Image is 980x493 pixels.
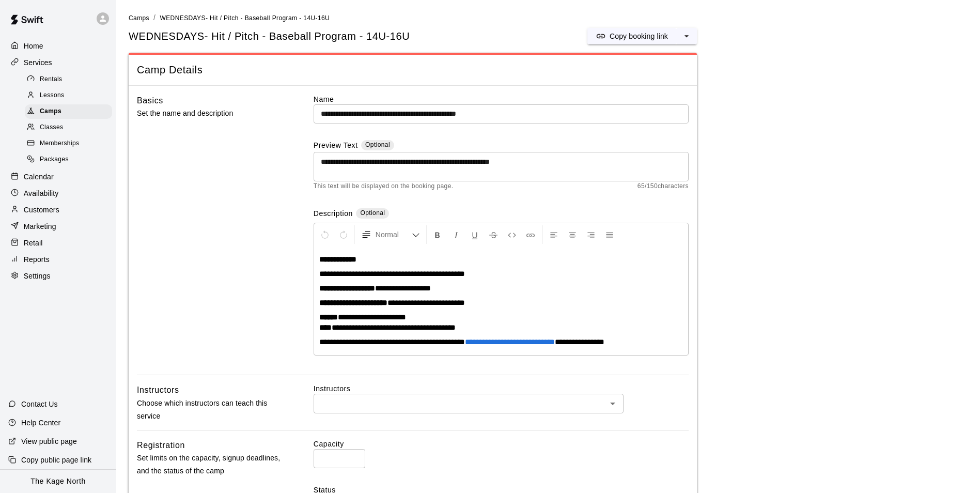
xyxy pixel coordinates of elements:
[564,225,581,244] button: Center Align
[25,152,112,167] div: Packages
[24,41,43,51] p: Home
[357,225,424,244] button: Formatting Options
[676,28,697,44] button: select merge strategy
[587,28,697,44] div: split button
[25,120,116,136] a: Classes
[610,31,668,41] p: Copy booking link
[605,396,620,411] button: Open
[314,208,353,220] label: Description
[8,235,108,251] a: Retail
[24,188,59,198] p: Availability
[376,229,412,240] span: Normal
[8,38,108,54] a: Home
[365,141,390,148] span: Optional
[40,122,63,133] span: Classes
[601,225,618,244] button: Justify Align
[21,436,77,446] p: View public page
[8,268,108,284] a: Settings
[129,29,410,43] h5: WEDNESDAYS- Hit / Pitch - Baseball Program - 14U-16U
[8,55,108,70] a: Services
[24,57,52,68] p: Services
[21,418,60,428] p: Help Center
[8,186,108,201] a: Availability
[137,94,163,107] h6: Basics
[24,238,43,248] p: Retail
[129,14,149,22] span: Camps
[545,225,563,244] button: Left Align
[503,225,521,244] button: Insert Code
[8,219,108,234] a: Marketing
[25,71,116,87] a: Rentals
[137,397,281,423] p: Choose which instructors can teach this service
[25,120,112,135] div: Classes
[25,136,112,151] div: Memberships
[637,181,689,192] span: 65 / 150 characters
[466,225,484,244] button: Format Underline
[360,209,385,217] span: Optional
[24,254,50,265] p: Reports
[137,439,185,452] h6: Registration
[25,104,116,120] a: Camps
[314,439,689,449] label: Capacity
[314,181,454,192] span: This text will be displayed on the booking page.
[129,13,149,22] a: Camps
[335,225,352,244] button: Redo
[314,94,689,104] label: Name
[25,88,112,103] div: Lessons
[129,12,968,24] nav: breadcrumb
[40,106,61,117] span: Camps
[137,107,281,120] p: Set the name and description
[429,225,446,244] button: Format Bold
[25,152,116,168] a: Packages
[21,455,91,465] p: Copy public page link
[21,399,58,409] p: Contact Us
[316,225,334,244] button: Undo
[137,63,689,77] span: Camp Details
[8,169,108,184] a: Calendar
[24,271,51,281] p: Settings
[153,12,155,23] li: /
[25,72,112,87] div: Rentals
[582,225,600,244] button: Right Align
[447,225,465,244] button: Format Italics
[485,225,502,244] button: Format Strikethrough
[24,172,54,182] p: Calendar
[40,138,79,149] span: Memberships
[30,476,86,487] p: The Kage North
[40,74,63,85] span: Rentals
[160,14,330,22] span: WEDNESDAYS- Hit / Pitch - Baseball Program - 14U-16U
[314,383,689,394] label: Instructors
[587,28,676,44] button: Copy booking link
[25,87,116,103] a: Lessons
[40,90,65,101] span: Lessons
[522,225,539,244] button: Insert Link
[25,136,116,152] a: Memberships
[25,104,112,119] div: Camps
[314,140,358,152] label: Preview Text
[40,155,69,165] span: Packages
[24,205,59,215] p: Customers
[8,252,108,267] a: Reports
[137,383,179,397] h6: Instructors
[137,452,281,477] p: Set limits on the capacity, signup deadlines, and the status of the camp
[8,202,108,218] a: Customers
[24,221,56,232] p: Marketing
